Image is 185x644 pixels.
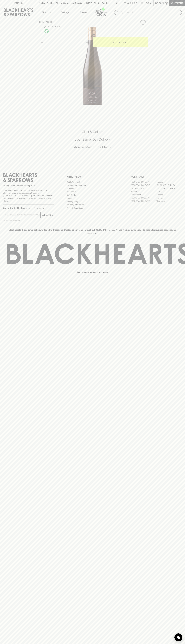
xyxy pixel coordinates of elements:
[131,190,156,193] a: Elwood
[156,193,182,196] a: Geelong
[61,11,69,14] p: Tastings
[47,21,53,23] a: SHOP
[131,180,156,184] a: [GEOGRAPHIC_DATA]
[156,184,182,187] a: [GEOGRAPHIC_DATA]
[5,228,180,235] p: Blackhearts & Sparrows acknowledges the traditional Custodians of land throughout [GEOGRAPHIC_DAT...
[3,137,182,142] h5: Uber Same-Day Delivery
[67,187,118,190] a: Careers
[39,21,45,23] a: HOME
[67,193,118,197] a: Gift Cards
[156,180,182,184] a: Braddon
[177,636,180,639] img: bubble-icon
[42,11,47,14] p: Shop
[139,19,147,26] button: Add to wishlist
[3,207,54,210] p: Subscribe to The Blackhearts Newsletter
[67,175,118,178] p: OTHER AREAS
[155,2,162,5] p: $0.00
[156,196,182,200] a: Prahran
[67,180,118,184] a: Bottle Drop FAQ's
[29,195,53,197] strong: Liquor License #32064953
[67,206,118,210] a: Terms & Conditions
[3,184,54,187] p: Sibling owned and run since [DATE]
[5,213,40,217] input: e.g. jane@blackheartsandsparrows.com.au
[44,29,49,33] img: Organic
[156,190,182,193] a: Fitzroy
[3,130,182,134] h5: Click & Collect
[113,41,127,44] p: ADD TO CART
[3,145,182,149] h5: Across Melbourne Metro
[80,11,87,14] p: Stores
[37,6,56,18] button: Shop
[67,203,118,206] a: Shipping Information
[14,2,23,5] p: FIND US
[3,119,182,163] div: Call to action block
[67,200,118,203] a: Privacy Policy
[37,27,148,105] img: 34374.png
[131,196,156,200] a: [GEOGRAPHIC_DATA]
[156,187,182,190] a: [GEOGRAPHIC_DATA]
[145,2,151,5] p: Login
[131,200,156,203] a: [GEOGRAPHIC_DATA]
[171,2,183,5] p: Checkout
[93,37,148,47] button: ADD TO CART
[67,197,118,200] a: FAQ's
[121,10,180,15] input: Try "Pinot noir"
[127,2,137,5] p: Wishlist
[41,212,54,218] button: SUBSCRIBE
[74,6,93,18] a: Stores
[156,200,182,203] a: Thornbury
[56,6,74,18] a: Tastings
[67,190,118,193] a: Contact Us
[131,187,156,190] a: Brunswick West
[42,213,53,216] p: SUBSCRIBE
[166,2,167,4] p: 0
[131,184,156,187] a: [GEOGRAPHIC_DATA]
[131,175,182,178] p: OUR STORES
[3,189,54,202] p: It is against the law to sell or supply alcohol to, or to obtain alcohol on behalf of a person un...
[44,28,49,34] a: Organic
[3,219,54,222] p: We will never spam you
[131,193,156,196] a: Fitzroy North
[67,184,118,187] a: Business & Bulk Gifting
[44,25,61,28] button: Add to wishlist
